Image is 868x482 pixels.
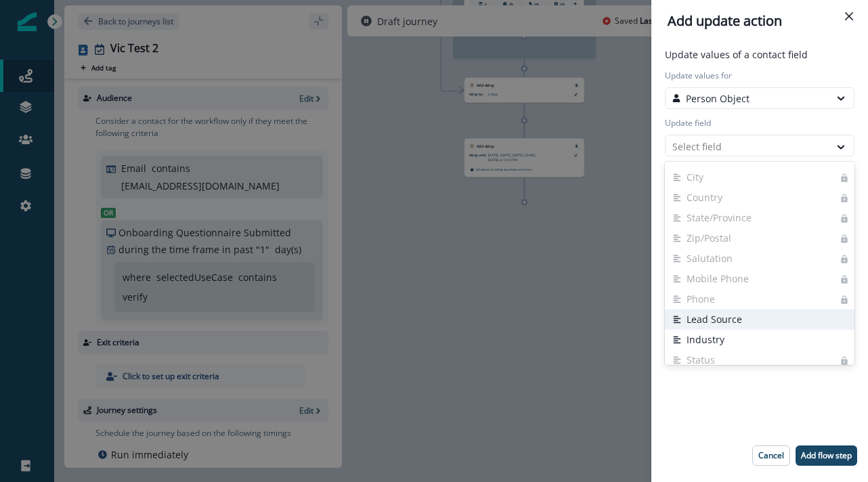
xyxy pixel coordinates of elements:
[665,350,854,370] button: Status
[665,248,854,269] button: Salutation
[665,167,854,188] button: City
[801,451,852,460] p: Add flow step
[665,289,854,309] button: Phone
[838,5,860,27] button: Close
[665,208,854,228] button: State/Province
[665,228,854,248] button: Zip/Postal
[665,188,854,208] button: Country
[665,47,854,62] p: Update values of a contact field
[665,70,846,82] label: Update values for
[796,445,857,466] button: Add flow step
[686,91,750,106] p: Person Object
[758,451,784,460] p: Cancel
[752,445,790,466] button: Cancel
[665,330,854,350] button: Industry
[665,309,854,330] button: Lead Source
[668,11,852,31] div: Add update action
[665,269,854,289] button: Mobile Phone
[665,117,846,129] label: Update field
